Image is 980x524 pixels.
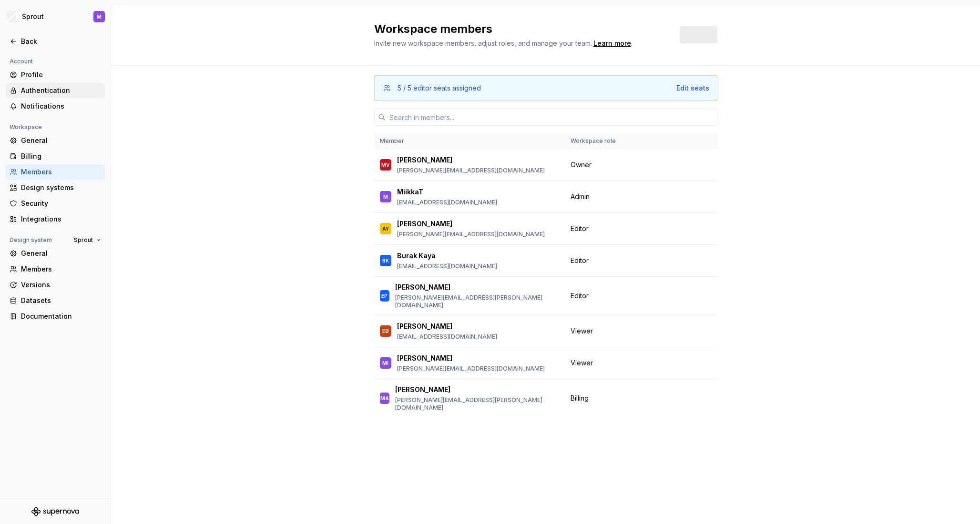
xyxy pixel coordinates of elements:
[571,393,589,403] span: Billing
[565,133,638,149] th: Workspace role
[398,83,481,93] div: 5 / 5 editor seats assigned
[6,293,105,308] a: Datasets
[592,40,633,47] span: .
[21,312,101,321] div: Documentation
[383,192,388,202] div: M
[6,234,56,246] div: Design system
[395,282,450,292] p: [PERSON_NAME]
[571,256,589,265] span: Editor
[6,34,105,49] a: Back
[21,264,101,274] div: Members
[571,160,592,170] span: Owner
[397,262,497,270] p: [EMAIL_ADDRESS][DOMAIN_NAME]
[2,6,109,27] button: SproutM
[6,164,105,180] a: Members
[374,133,565,149] th: Member
[6,212,105,227] a: Integrations
[397,231,545,238] p: [PERSON_NAME][EMAIL_ADDRESS][DOMAIN_NAME]
[21,70,101,80] div: Profile
[97,13,102,20] div: M
[382,256,389,265] div: BK
[6,99,105,114] a: Notifications
[397,219,452,229] p: [PERSON_NAME]
[380,393,389,403] div: MA
[22,12,44,21] div: Sprout
[397,199,497,206] p: [EMAIL_ADDRESS][DOMAIN_NAME]
[397,251,436,261] p: Burak Kaya
[593,39,631,48] a: Learn more
[21,296,101,305] div: Datasets
[6,149,105,164] a: Billing
[6,309,105,324] a: Documentation
[6,196,105,211] a: Security
[6,262,105,277] a: Members
[374,39,592,47] span: Invite new workspace members, adjust roles, and manage your team.
[21,136,101,145] div: General
[6,83,105,98] a: Authentication
[21,86,101,95] div: Authentication
[21,167,101,177] div: Members
[21,199,101,208] div: Security
[6,56,37,67] div: Account
[571,358,593,368] span: Viewer
[571,291,589,301] span: Editor
[374,21,668,37] h2: Workspace members
[21,183,101,192] div: Design systems
[382,224,389,233] div: AY
[21,280,101,290] div: Versions
[7,11,18,22] img: b6c2a6ff-03c2-4811-897b-2ef07e5e0e51.png
[397,353,452,363] p: [PERSON_NAME]
[6,246,105,261] a: General
[397,322,452,331] p: [PERSON_NAME]
[386,109,717,126] input: Search in members...
[571,192,590,202] span: Admin
[21,37,101,46] div: Back
[397,365,545,373] p: [PERSON_NAME][EMAIL_ADDRESS][DOMAIN_NAME]
[31,507,79,516] svg: Supernova Logo
[381,291,388,301] div: EP
[21,249,101,258] div: General
[395,385,450,394] p: [PERSON_NAME]
[21,151,101,161] div: Billing
[74,236,93,244] span: Sprout
[382,358,388,368] div: MI
[21,101,101,111] div: Notifications
[6,180,105,195] a: Design systems
[6,121,46,133] div: Workspace
[397,187,423,197] p: MiikkaT
[6,133,105,148] a: General
[6,67,105,82] a: Profile
[381,160,389,170] div: MV
[397,333,497,341] p: [EMAIL_ADDRESS][DOMAIN_NAME]
[382,326,389,336] div: EØ
[21,214,101,224] div: Integrations
[676,83,709,93] button: Edit seats
[6,277,105,292] a: Versions
[395,294,559,309] p: [PERSON_NAME][EMAIL_ADDRESS][PERSON_NAME][DOMAIN_NAME]
[571,224,589,233] span: Editor
[397,167,545,174] p: [PERSON_NAME][EMAIL_ADDRESS][DOMAIN_NAME]
[571,326,593,336] span: Viewer
[397,155,452,165] p: [PERSON_NAME]
[395,396,559,412] p: [PERSON_NAME][EMAIL_ADDRESS][PERSON_NAME][DOMAIN_NAME]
